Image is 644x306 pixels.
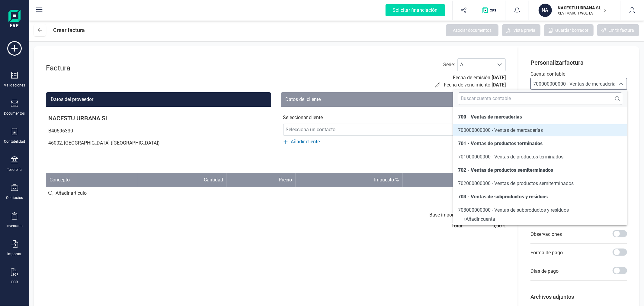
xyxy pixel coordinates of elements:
div: Tesorería [7,167,22,172]
span: 703000000000 - Ventas de subproductos y residuos [458,207,569,213]
div: OCR [11,280,18,285]
p: NACESTU URBANA SL [558,5,606,11]
p: Días de pago [530,268,559,275]
button: Guardar borrador [544,24,594,36]
li: 703000000000 - Ventas de subproductos y residuos [453,204,627,216]
div: Validaciones [4,83,25,88]
label: Serie : [443,61,455,68]
th: Impuesto % [296,173,403,187]
th: Precio [227,173,296,187]
span: [DATE] [492,75,506,80]
img: Logo de OPS [482,7,498,13]
th: Concepto [46,173,138,187]
span: 702000000000 - Ventas de productos semiterminados [458,181,574,186]
li: 701000000000 - Ventas de productos terminados [453,151,627,163]
span: 702 - Ventas de productos semiterminados [458,167,553,173]
p: Personalizar factura [530,58,627,67]
input: Buscar cuenta contable [458,92,622,105]
span: 700000000000 - Ventas de mercaderías [533,81,618,87]
button: Logo de OPS [479,1,502,20]
div: Inventario [6,223,23,228]
li: 700000000000 - Ventas de mercaderías [453,124,627,136]
div: Datos del cliente [281,92,506,107]
div: Total: [451,222,463,229]
th: Cantidad [138,173,227,187]
p: 46002, [GEOGRAPHIC_DATA] ([GEOGRAPHIC_DATA]) [46,137,271,149]
div: NA [539,4,552,17]
div: 0,00 € [492,222,506,229]
p: NACESTU URBANA SL [46,112,271,125]
span: Añadir cliente [291,138,320,145]
div: Factura [46,63,94,73]
button: Solicitar financiación [378,1,452,20]
span: [DATE] [492,82,506,88]
th: Importe [403,173,482,187]
p: Fecha de vencimiento: [444,81,506,89]
span: Selecciona un contacto [284,124,492,136]
p: Cuenta contable [530,70,627,78]
button: Emitir factura [597,24,639,36]
span: 703 - Ventas de subproductos y residuos [458,194,548,200]
div: Datos del proveedor [46,92,271,107]
img: Logo Finanedi [8,10,21,29]
div: Seleccione una cuenta [615,78,627,90]
button: NANACESTU URBANA SLXEVI MARCH WOLTÉS [536,1,614,20]
span: 700 - Ventas de mercaderías [458,114,522,120]
button: Asociar documentos [446,24,498,36]
p: Forma de pago [530,249,563,256]
p: Seleccionar cliente [283,114,504,121]
span: 701000000000 - Ventas de productos terminados [458,154,563,160]
p: XEVI MARCH WOLTÉS [558,11,606,16]
button: Vista previa [502,24,540,36]
div: Solicitar financiación [386,4,445,16]
div: Importar [8,252,22,256]
span: A [458,59,494,71]
div: Contabilidad [4,139,25,144]
div: + Añadir cuenta [458,218,622,220]
p: Observaciones [530,231,562,238]
div: Base imponible: [429,211,463,219]
span: 700000000000 - Ventas de mercaderías [458,127,543,133]
div: Crear factura [53,24,85,36]
p: Fecha de emisión: [453,74,506,81]
div: Documentos [4,111,25,116]
p: Archivos adjuntos [530,293,627,301]
div: Contactos [6,195,23,200]
li: 702000000000 - Ventas de productos semiterminados [453,177,627,190]
p: B40596330 [46,125,271,137]
span: 701 - Ventas de productos terminados [458,141,543,146]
